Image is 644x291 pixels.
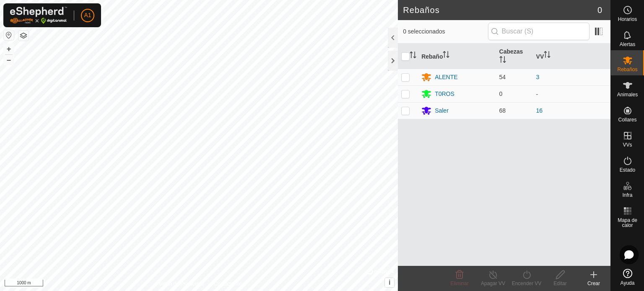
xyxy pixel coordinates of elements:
font: Mapa de calor [618,217,637,228]
p-sorticon: Activar para ordenar [410,53,416,59]
font: 0 seleccionados [403,28,445,35]
font: + [7,44,11,53]
font: Animales [617,92,638,98]
font: Eliminar [450,281,468,286]
p-sorticon: Activar para ordenar [544,52,551,59]
font: Saler [435,107,449,114]
font: Contáctanos [214,281,242,287]
font: Ayuda [621,280,635,286]
p-sorticon: Activar para ordenar [499,57,506,64]
font: VVs [623,142,632,148]
img: Logotipo de Gallagher [10,7,67,24]
input: Buscar (S) [488,23,589,40]
a: Contáctanos [214,280,242,288]
font: Rebaño [421,53,443,59]
a: Política de Privacidad [156,280,204,288]
button: Capas del Mapa [18,31,29,41]
font: 68 [499,107,506,114]
font: 0 [597,5,602,15]
button: + [4,44,14,54]
font: Alertas [620,41,635,47]
font: Cabezas [499,48,523,55]
button: i [385,278,394,287]
font: T0ROS [435,90,454,97]
font: Rebaños [617,67,637,72]
font: Horarios [618,16,637,22]
font: - [536,91,538,98]
font: Infra [622,192,632,198]
font: Apagar VV [481,281,505,286]
font: – [7,55,11,64]
font: VV [536,53,544,59]
button: – [4,55,14,65]
font: 54 [499,74,506,80]
font: Crear [587,281,600,286]
a: 3 [536,74,540,80]
font: ALENTE [435,74,457,80]
font: A1 [84,12,91,18]
font: i [389,279,390,286]
font: Rebaños [403,5,440,15]
button: Restablecer mapa [4,30,14,40]
font: Encender VV [512,281,542,286]
font: Collares [618,117,636,123]
p-sorticon: Activar para ordenar [443,52,449,59]
font: Política de Privacidad [156,281,204,287]
font: 0 [499,90,503,97]
font: Editar [553,281,566,286]
a: 16 [536,107,543,114]
font: Estado [620,167,635,173]
a: Ayuda [611,265,644,289]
